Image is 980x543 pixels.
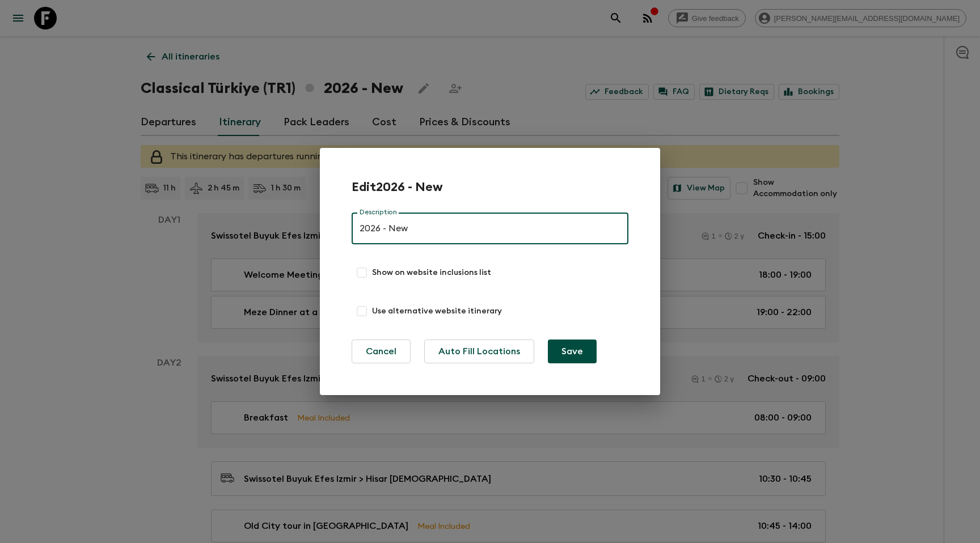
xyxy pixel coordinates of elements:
h2: Edit 2026 - New [352,180,443,194]
span: Use alternative website itinerary [372,306,502,317]
label: Description [360,207,397,217]
button: Save [548,340,597,363]
span: Show on website inclusions list [372,267,491,278]
button: Cancel [352,340,411,363]
button: Auto Fill Locations [424,340,534,363]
